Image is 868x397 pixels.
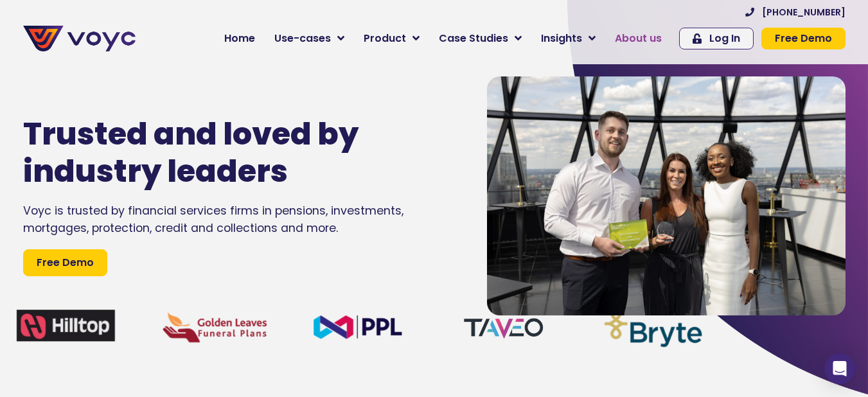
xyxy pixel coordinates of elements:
img: voyc-full-logo [23,26,136,51]
a: Insights [531,26,605,51]
div: Voyc is trusted by financial services firms in pensions, investments, mortgages, protection, cred... [23,202,448,236]
div: Open Intercom Messenger [824,353,855,384]
h1: Trusted and loved by industry leaders [23,116,410,190]
span: Product [364,31,406,46]
a: Use-cases [265,26,354,51]
span: Free Demo [37,255,94,270]
a: [PHONE_NUMBER] [745,8,846,17]
span: Home [224,31,255,46]
span: Case Studies [439,31,508,46]
a: Free Demo [761,28,846,49]
span: Use-cases [274,31,331,46]
a: About us [605,26,671,51]
a: Log In [679,28,754,49]
span: About us [615,31,662,46]
a: Product [354,26,429,51]
a: Case Studies [429,26,531,51]
span: Insights [541,31,582,46]
a: Home [215,26,265,51]
a: Free Demo [23,249,107,276]
span: Free Demo [775,33,832,44]
span: [PHONE_NUMBER] [762,8,846,17]
span: Log In [709,33,740,44]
